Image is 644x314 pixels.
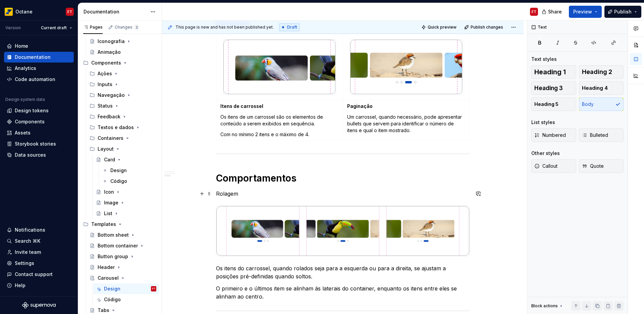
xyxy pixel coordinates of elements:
button: Preview [569,6,602,18]
button: Share [538,6,566,18]
div: Código [110,178,127,185]
a: Código [93,294,159,305]
span: Bulleted [582,132,608,139]
a: Iconografia [87,36,159,47]
div: Octane [15,8,33,15]
div: Documentation [15,54,51,61]
div: Textos e dados [87,122,159,133]
span: Publish [614,8,632,15]
div: Other styles [531,150,560,157]
span: Callout [534,163,557,169]
h1: Comportamentos [216,172,470,184]
button: Notifications [4,225,74,235]
span: Share [548,8,562,15]
div: Contact support [15,271,53,278]
span: Quick preview [428,25,457,30]
a: Storybook stories [4,139,74,149]
div: Header [98,264,115,271]
button: Heading 2 [579,65,624,79]
div: Bottom container [98,242,138,249]
span: Heading 3 [534,85,563,91]
div: Storybook stories [15,141,56,147]
div: Design [110,167,127,174]
div: Icon [104,189,114,195]
div: Settings [15,260,34,267]
button: Numbered [531,128,576,142]
a: List [93,208,159,219]
div: Layout [98,146,114,152]
div: Código [104,296,121,303]
a: Image [93,197,159,208]
div: Design system data [5,97,45,102]
div: Button group [98,253,128,260]
span: Numbered [534,132,566,139]
svg: Supernova Logo [22,302,56,309]
div: Notifications [15,227,45,233]
div: Help [15,282,25,289]
a: Animação [87,47,159,57]
img: 79523105-b7c3-415a-84f0-9f76ca2e131d.png [216,206,469,256]
button: Quote [579,159,624,173]
button: Contact support [4,269,74,280]
div: Image [104,199,118,206]
div: Design tokens [15,107,49,114]
a: Card [93,154,159,165]
div: Animação [98,49,121,55]
a: Data sources [4,150,74,160]
a: Analytics [4,63,74,74]
div: Navegação [98,92,125,99]
a: Código [100,176,159,187]
a: Invite team [4,247,74,258]
span: Current draft [41,25,67,31]
div: Block actions [531,303,558,309]
a: Carousel [87,273,159,283]
div: Version [5,25,21,31]
strong: Paginação [347,103,373,109]
p: Com no mínimo 2 itens e o máximo de 4. [220,131,339,138]
span: Heading 2 [582,69,612,75]
div: Inputs [98,81,112,88]
div: Search ⌘K [15,238,40,244]
div: Feedback [87,111,159,122]
button: Quick preview [419,23,460,32]
a: Button group [87,251,159,262]
div: Ações [87,68,159,79]
div: Containers [87,133,159,144]
div: FT [67,9,72,14]
div: Card [104,156,115,163]
div: Status [87,101,159,111]
span: Preview [573,8,592,15]
a: Header [87,262,159,273]
a: Bottom container [87,240,159,251]
span: This page is new and has not been published yet. [175,25,274,30]
div: Home [15,43,28,49]
span: Publish changes [471,25,503,30]
div: Containers [98,135,123,142]
button: Help [4,280,74,291]
div: Block actions [531,301,564,311]
button: Search ⌘K [4,236,74,246]
div: Components [91,60,121,66]
div: Documentation [84,8,147,15]
a: Design [100,165,159,176]
div: Bottom sheet [98,232,129,238]
p: Os itens de um carrossel são os elementos de conteúdo a serem exibidos em sequência. [220,114,339,127]
button: Callout [531,159,576,173]
div: Code automation [15,76,55,83]
div: Carousel [98,275,119,281]
a: Components [4,116,74,127]
span: Quote [582,163,604,169]
div: Assets [15,129,31,136]
div: FT [152,285,155,292]
p: Os itens do carrossel, quando rolados seja para a esquerda ou para a direita, se ajustam a posiçõ... [216,264,470,280]
a: DesignFT [93,283,159,294]
div: Pages [83,25,103,30]
img: 0799f654-2ee9-4d48-b306-ef6e5bd6d96b.png [350,40,462,94]
div: Inputs [87,79,159,90]
p: O primeiro e o últimos item se alinham ás laterais do container, enquanto os itens entre eles se ... [216,284,470,301]
a: Design tokens [4,105,74,116]
span: Heading 5 [534,101,558,108]
a: Settings [4,258,74,269]
div: Ações [98,70,112,77]
span: Draft [287,25,297,30]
